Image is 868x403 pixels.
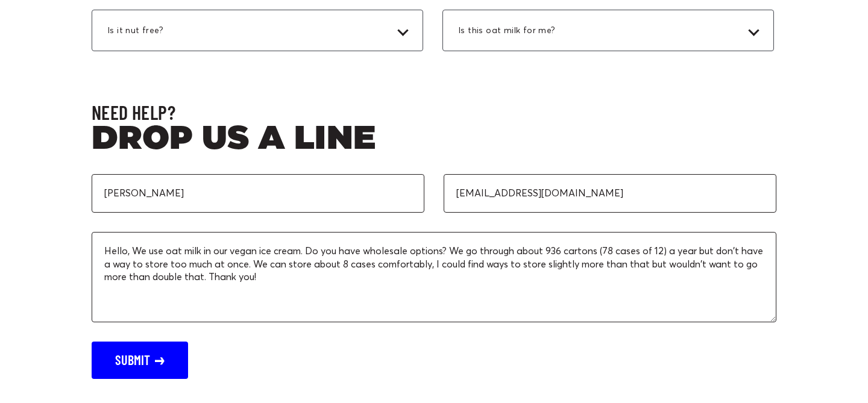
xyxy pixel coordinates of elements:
[108,25,171,36] span: Is it nut free?
[459,25,563,36] span: Is this oat milk for me?
[92,174,424,213] input: Your Name
[92,125,776,155] h2: Drop us a line
[92,10,423,51] div: Is it nut free?
[444,174,776,213] input: Your Email
[92,99,776,125] h3: Need Help?
[442,10,774,51] div: Is this oat milk for me?
[92,342,188,379] button: Submit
